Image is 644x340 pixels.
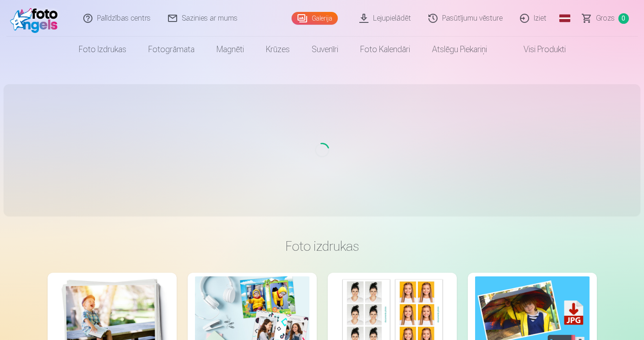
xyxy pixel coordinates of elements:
a: Magnēti [206,37,255,62]
span: Grozs [596,13,615,24]
a: Atslēgu piekariņi [421,37,498,62]
a: Suvenīri [301,37,349,62]
a: Fotogrāmata [137,37,206,62]
h3: Foto izdrukas [55,238,590,254]
img: /fa1 [10,4,63,33]
a: Foto izdrukas [68,37,137,62]
a: Visi produkti [498,37,577,62]
a: Foto kalendāri [349,37,421,62]
span: 0 [618,13,629,24]
a: Krūzes [255,37,301,62]
a: Galerija [292,12,338,25]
